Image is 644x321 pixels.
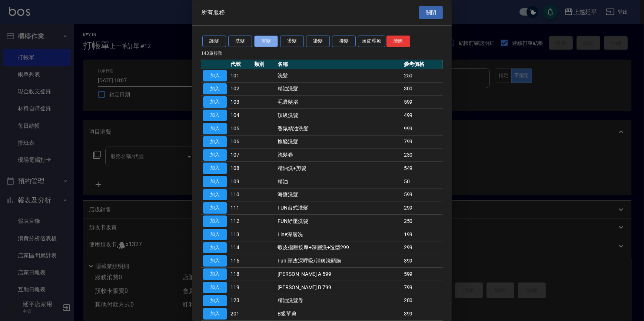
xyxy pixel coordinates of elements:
button: 護髮 [202,36,226,47]
td: 108 [229,162,252,175]
p: 143 筆服務 [201,50,443,57]
button: 加入 [203,110,227,121]
td: 洗髮卷 [276,148,402,162]
td: 頂級洗髮 [276,109,402,122]
button: 加入 [203,203,227,214]
td: 999 [402,122,443,136]
button: 加入 [203,83,227,95]
td: 250 [402,69,443,83]
td: 106 [229,136,252,149]
td: Line深層洗 [276,228,402,241]
td: 洗髮 [276,69,402,83]
td: 399 [402,254,443,268]
button: 染髮 [306,36,330,47]
button: 加入 [203,295,227,307]
button: 關閉 [419,6,443,20]
td: 109 [229,175,252,188]
td: 123 [229,294,252,308]
td: 精油 [276,175,402,188]
button: 加入 [203,189,227,201]
td: B級單剪 [276,307,402,321]
td: 精油洗+剪髮 [276,162,402,175]
td: 海鹽洗髮 [276,188,402,202]
td: FUN台式洗髮 [276,201,402,215]
td: 299 [402,201,443,215]
button: 洗髮 [228,36,252,47]
td: 精油洗髮卷 [276,294,402,308]
td: 250 [402,215,443,228]
td: 599 [402,96,443,109]
button: 剪髮 [254,36,278,47]
td: [PERSON_NAME] B 799 [276,281,402,294]
td: 119 [229,281,252,294]
td: 399 [402,307,443,321]
td: 103 [229,96,252,109]
td: 201 [229,307,252,321]
td: 50 [402,175,443,188]
td: 111 [229,201,252,215]
td: 280 [402,294,443,308]
td: 101 [229,69,252,83]
td: 199 [402,228,443,241]
td: 230 [402,148,443,162]
td: 300 [402,83,443,96]
button: 加入 [203,216,227,227]
td: 118 [229,268,252,281]
td: 113 [229,228,252,241]
td: 毛囊髮浴 [276,96,402,109]
td: 299 [402,241,443,255]
th: 代號 [229,60,252,69]
th: 參考價格 [402,60,443,69]
button: 加入 [203,308,227,320]
button: 加入 [203,269,227,280]
td: 104 [229,109,252,122]
td: 105 [229,122,252,136]
td: 799 [402,281,443,294]
button: 燙髮 [280,36,304,47]
button: 加入 [203,282,227,293]
button: 加入 [203,123,227,134]
td: 107 [229,148,252,162]
span: 所有服務 [201,9,225,16]
td: 549 [402,162,443,175]
td: 112 [229,215,252,228]
button: 加入 [203,97,227,108]
button: 頭皮理療 [358,36,385,47]
td: 799 [402,136,443,149]
button: 加入 [203,70,227,81]
td: 旗艦洗髮 [276,136,402,149]
button: 加入 [203,229,227,240]
th: 名稱 [276,60,402,69]
button: 加入 [203,163,227,174]
button: 清除 [386,36,410,47]
td: 599 [402,268,443,281]
td: 102 [229,83,252,96]
td: 114 [229,241,252,255]
button: 加入 [203,242,227,254]
td: 香氛精油洗髮 [276,122,402,136]
td: 110 [229,188,252,202]
td: Fun 頭皮深呼吸/清爽洗頭膜 [276,254,402,268]
button: 加入 [203,255,227,267]
button: 加入 [203,176,227,187]
button: 接髮 [332,36,356,47]
th: 類別 [252,60,276,69]
button: 加入 [203,150,227,161]
td: 蝦皮指壓按摩+深層洗+造型299 [276,241,402,255]
button: 加入 [203,136,227,148]
td: FUN紓壓洗髮 [276,215,402,228]
td: 精油洗髮 [276,83,402,96]
td: 499 [402,109,443,122]
td: [PERSON_NAME] A 599 [276,268,402,281]
td: 599 [402,188,443,202]
td: 116 [229,254,252,268]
